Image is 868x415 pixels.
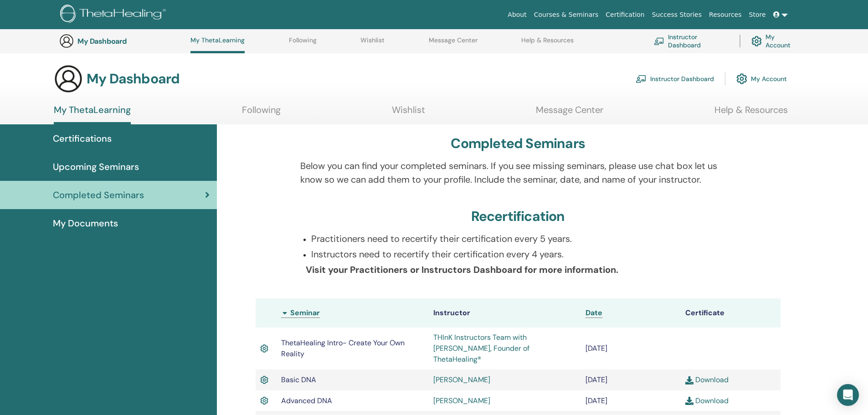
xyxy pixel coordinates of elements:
a: My Account [751,31,800,51]
a: Date [586,308,602,318]
a: Instructor Dashboard [636,69,714,89]
a: Wishlist [360,36,385,51]
img: download.svg [685,376,693,384]
th: Certificate [681,298,781,328]
a: Message Center [536,104,603,122]
img: cog.svg [736,71,747,87]
img: logo.png [60,5,169,25]
td: [DATE] [581,369,681,390]
a: Certification [602,6,648,23]
span: Upcoming Seminars [53,160,139,174]
a: My ThetaLearning [54,104,131,124]
p: Below you can find your completed seminars. If you see missing seminars, please use chat box let ... [300,159,735,186]
span: Basic DNA [281,375,316,384]
h3: My Dashboard [77,37,169,46]
img: Active Certificate [260,343,268,354]
span: Date [586,308,602,318]
a: Store [745,6,770,23]
p: Practitioners need to recertify their certification every 5 years. [311,232,735,246]
b: Visit your Practitioners or Instructors Dashboard for more information. [306,264,618,276]
img: download.svg [685,397,693,405]
img: cog.svg [751,34,762,49]
a: Message Center [429,36,478,51]
a: Wishlist [392,104,425,122]
td: [DATE] [581,328,681,369]
h3: Completed Seminars [451,135,585,152]
a: About [504,6,530,23]
a: Following [242,104,281,122]
span: Certifications [53,132,112,145]
a: Help & Resources [714,104,788,122]
h3: Recertification [471,208,565,225]
img: chalkboard-teacher.svg [636,75,647,83]
h3: My Dashboard [87,71,180,87]
a: Following [289,36,317,51]
a: My Account [736,69,787,89]
th: Instructor [429,298,581,328]
span: ThetaHealing Intro- Create Your Own Reality [281,338,405,359]
div: Open Intercom Messenger [837,384,859,406]
a: [PERSON_NAME] [433,396,490,405]
img: chalkboard-teacher.svg [654,37,664,45]
a: Download [685,396,729,405]
a: My ThetaLearning [190,36,245,53]
td: [DATE] [581,390,681,411]
a: [PERSON_NAME] [433,375,490,384]
a: Resources [705,6,745,23]
img: Active Certificate [260,395,268,407]
a: Download [685,375,729,384]
span: My Documents [53,216,118,230]
img: generic-user-icon.jpg [59,34,74,48]
a: Instructor Dashboard [654,31,729,51]
p: Instructors need to recertify their certification every 4 years. [311,247,735,261]
img: generic-user-icon.jpg [54,64,83,93]
a: THInK Instructors Team with [PERSON_NAME], Founder of ThetaHealing® [433,333,529,364]
a: Success Stories [648,6,705,23]
span: Advanced DNA [281,396,332,405]
img: Active Certificate [260,374,268,386]
span: Completed Seminars [53,188,144,202]
a: Courses & Seminars [530,6,602,23]
a: Help & Resources [521,36,574,51]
